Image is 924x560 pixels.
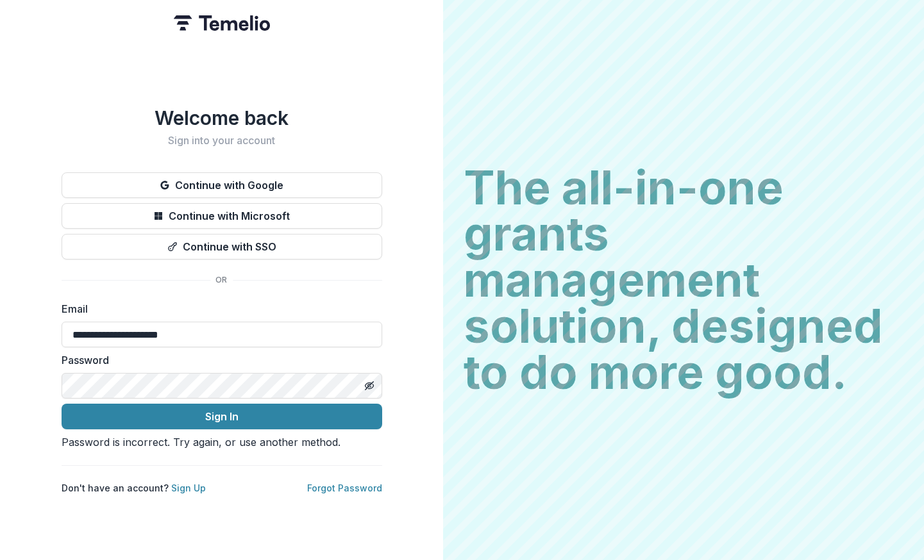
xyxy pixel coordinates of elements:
[307,482,382,493] a: Forgot Password
[62,352,374,368] label: Password
[62,481,206,495] p: Don't have an account?
[174,15,270,31] img: Temelio
[62,106,382,129] h1: Welcome back
[62,203,382,229] button: Continue with Microsoft
[62,135,382,147] h2: Sign into your account
[62,234,382,259] button: Continue with SSO
[62,404,382,429] button: Sign In
[171,482,206,493] a: Sign Up
[62,172,382,198] button: Continue with Google
[359,375,380,396] button: Toggle password visibility
[62,434,382,450] div: Password is incorrect. Try again, or use another method.
[62,301,374,317] label: Email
